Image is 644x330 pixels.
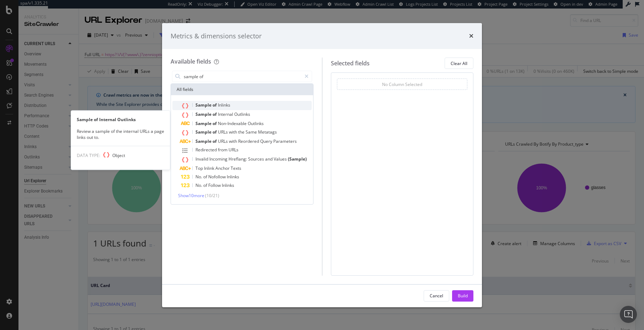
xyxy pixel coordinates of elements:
span: Sources [248,156,265,162]
span: Non-Indexable [218,120,248,126]
span: Show 10 more [178,193,204,199]
span: Sample [195,120,213,126]
div: Review a sample of the internal URLs a page links out to. [71,128,170,140]
span: Outlinks [234,111,250,117]
input: Search by field name [183,71,301,82]
span: Metatags [258,129,277,135]
div: No Column Selected [382,81,422,87]
button: Build [452,290,473,302]
span: Same [246,129,258,135]
span: No. [195,174,203,180]
div: Sample of Internal Outlinks [71,116,170,122]
span: Texts [231,165,241,171]
span: Inlinks [218,102,230,108]
button: Cancel [424,290,449,302]
div: Cancel [430,293,443,299]
span: Outlinks [248,120,264,126]
span: Redirected [195,147,218,153]
span: Sample [195,111,213,117]
span: Inlinks [227,174,239,180]
span: Values [274,156,288,162]
div: Build [458,293,468,299]
div: Clear All [451,60,467,66]
span: and [265,156,274,162]
div: times [469,32,473,41]
span: of [203,182,208,188]
span: Inlink [204,165,215,171]
span: the [238,129,246,135]
span: Reordered [238,138,260,144]
span: Incoming [209,156,229,162]
span: URLs [218,138,229,144]
span: with [229,138,238,144]
span: Sample [195,138,213,144]
span: Top [195,165,204,171]
span: Invalid [195,156,209,162]
span: No. [195,182,203,188]
div: Metrics & dimensions selector [171,32,262,41]
div: Selected fields [331,59,370,67]
span: Follow [208,182,222,188]
div: Open Intercom Messenger [620,306,637,323]
span: Anchor [215,165,231,171]
span: Query [260,138,273,144]
span: of [213,138,218,144]
span: Parameters [273,138,297,144]
span: Internal [218,111,234,117]
span: ( 10 / 21 ) [205,193,219,199]
span: of [213,102,218,108]
span: Sample [195,129,213,135]
span: (Sample) [288,156,307,162]
button: Clear All [445,58,473,69]
span: Hreflang: [229,156,248,162]
span: URLs [218,129,229,135]
div: All fields [171,84,313,95]
span: with [229,129,238,135]
span: of [213,129,218,135]
span: of [203,174,208,180]
div: Available fields [171,58,211,65]
span: Inlinks [222,182,234,188]
span: URLs [229,147,238,153]
span: Sample [195,102,213,108]
span: of [213,111,218,117]
span: Nofollow [208,174,227,180]
div: modal [162,23,482,307]
span: of [213,120,218,126]
span: from [218,147,229,153]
